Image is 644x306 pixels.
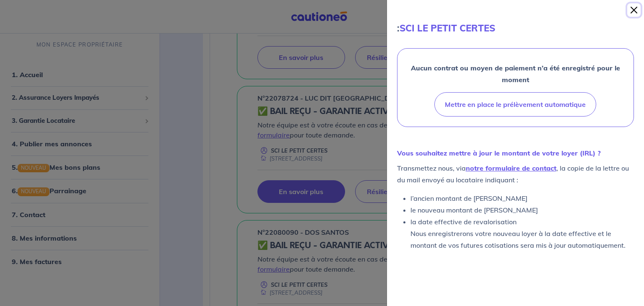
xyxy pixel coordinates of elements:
[434,92,596,117] button: Mettre en place le prélèvement automatique
[397,149,601,157] strong: Vous souhaitez mettre à jour le montant de votre loyer (IRL) ?
[411,64,620,84] strong: Aucun contrat ou moyen de paiement n’a été enregistré pour le moment
[410,204,634,216] li: le nouveau montant de [PERSON_NAME]
[627,3,641,17] button: Close
[400,22,495,34] strong: SCI LE PETIT CERTES
[410,216,634,251] li: la date effective de revalorisation Nous enregistrerons votre nouveau loyer à la date effective e...
[397,162,634,186] p: Transmettez nous, via , la copie de la lettre ou du mail envoyé au locataire indiquant :
[410,192,634,204] li: l’ancien montant de [PERSON_NAME]
[466,164,556,172] a: notre formulaire de contact
[397,8,634,35] p: Mon moyen de paiement enregistré pour le compte :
